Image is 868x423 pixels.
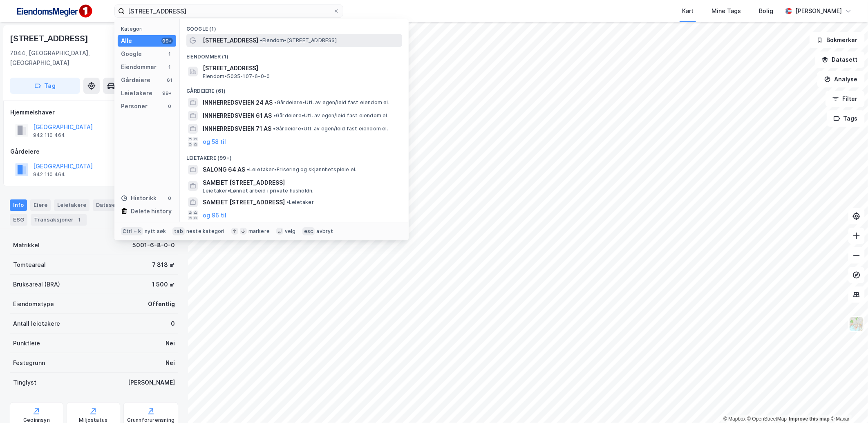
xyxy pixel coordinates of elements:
[75,216,83,224] div: 1
[817,71,865,87] button: Analyse
[13,299,54,309] div: Eiendomstype
[203,36,258,45] span: [STREET_ADDRESS]
[132,240,175,250] div: 5001-6-8-0-0
[260,37,337,44] span: Eiendom • [STREET_ADDRESS]
[180,19,409,34] div: Google (1)
[131,206,172,216] div: Delete history
[759,6,773,16] div: Bolig
[121,227,143,235] div: Ctrl + k
[166,64,173,70] div: 1
[13,338,40,348] div: Punktleie
[711,6,741,16] div: Mine Tags
[166,103,173,110] div: 0
[248,228,270,235] div: markere
[10,32,90,45] div: [STREET_ADDRESS]
[13,260,46,270] div: Tomteareal
[247,166,249,172] span: •
[203,124,271,134] span: INNHERREDSVEIEN 71 AS
[121,36,132,46] div: Alle
[825,91,865,107] button: Filter
[145,228,166,235] div: nytt søk
[302,227,315,235] div: esc
[33,171,65,178] div: 942 110 464
[285,228,296,235] div: velg
[203,98,273,107] span: INNHERREDSVEIEN 24 AS
[10,147,178,157] div: Gårdeiere
[815,51,865,68] button: Datasett
[121,26,176,32] div: Kategori
[273,125,388,132] span: Gårdeiere • Utl. av egen/leid fast eiendom el.
[166,358,175,368] div: Nei
[121,75,150,85] div: Gårdeiere
[13,2,95,20] img: F4PB6Px+NJ5v8B7XTbfpPpyloAAAAASUVORK5CYII=
[286,199,289,205] span: •
[795,6,842,16] div: [PERSON_NAME]
[10,78,80,94] button: Tag
[274,99,277,105] span: •
[827,384,868,423] div: Kontrollprogram for chat
[166,77,173,83] div: 61
[121,62,157,72] div: Eiendommer
[203,178,399,188] span: SAMEIET [STREET_ADDRESS]
[121,101,148,111] div: Personer
[203,73,270,80] span: Eiendom • 5035-107-6-0-0
[849,316,864,332] img: Z
[33,132,65,139] div: 942 110 464
[121,193,157,203] div: Historikk
[203,111,272,121] span: INNHERREDSVEIEN 61 AS
[161,38,173,44] div: 99+
[31,214,87,226] div: Transaksjoner
[121,49,142,59] div: Google
[10,107,178,117] div: Hjemmelshaver
[93,199,133,211] div: Datasett
[203,165,245,175] span: SALONG 64 AS
[203,210,226,220] button: og 96 til
[316,228,333,235] div: avbryt
[161,90,173,96] div: 99+
[125,5,333,17] input: Søk på adresse, matrikkel, gårdeiere, leietakere eller personer
[10,214,27,226] div: ESG
[203,63,399,73] span: [STREET_ADDRESS]
[186,228,225,235] div: neste kategori
[274,99,389,106] span: Gårdeiere • Utl. av egen/leid fast eiendom el.
[172,227,185,235] div: tab
[30,199,51,211] div: Eiere
[128,378,175,387] div: [PERSON_NAME]
[203,137,226,147] button: og 58 til
[286,199,314,206] span: Leietaker
[13,280,60,289] div: Bruksareal (BRA)
[180,47,409,62] div: Eiendommer (1)
[13,319,60,329] div: Antall leietakere
[180,81,409,96] div: Gårdeiere (61)
[260,37,262,43] span: •
[203,197,285,207] span: SAMEIET [STREET_ADDRESS]
[121,88,152,98] div: Leietakere
[273,125,275,132] span: •
[13,378,36,387] div: Tinglyst
[10,199,27,211] div: Info
[723,416,746,422] a: Mapbox
[180,148,409,163] div: Leietakere (99+)
[152,260,175,270] div: 7 818 ㎡
[166,338,175,348] div: Nei
[166,195,173,201] div: 0
[682,6,694,16] div: Kart
[827,110,865,127] button: Tags
[747,416,787,422] a: OpenStreetMap
[247,166,357,173] span: Leietaker • Frisering og skjønnhetspleie el.
[10,48,116,68] div: 7044, [GEOGRAPHIC_DATA], [GEOGRAPHIC_DATA]
[789,416,830,422] a: Improve this map
[810,32,865,48] button: Bokmerker
[148,299,175,309] div: Offentlig
[273,112,276,119] span: •
[171,319,175,329] div: 0
[152,280,175,289] div: 1 500 ㎡
[166,51,173,57] div: 1
[203,188,314,194] span: Leietaker • Lønnet arbeid i private husholdn.
[13,358,45,368] div: Festegrunn
[273,112,389,119] span: Gårdeiere • Utl. av egen/leid fast eiendom el.
[13,240,40,250] div: Matrikkel
[827,384,868,423] iframe: Chat Widget
[54,199,89,211] div: Leietakere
